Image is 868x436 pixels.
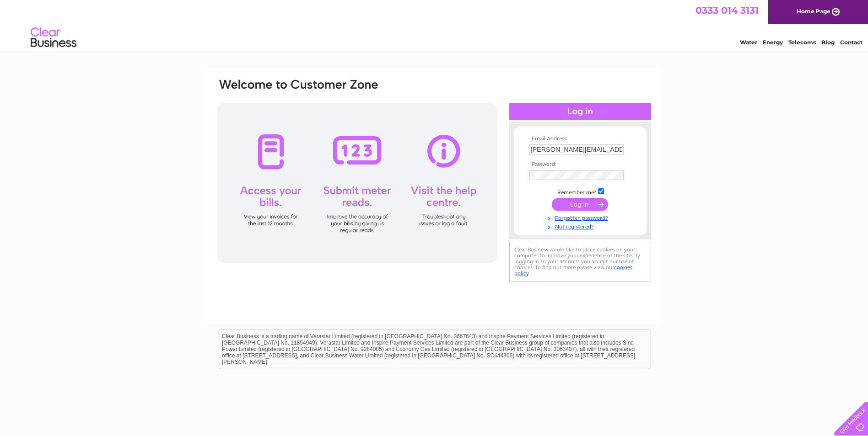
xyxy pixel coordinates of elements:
[740,39,757,46] a: Water
[30,24,77,52] img: logo.png
[763,39,783,46] a: Energy
[529,222,633,230] a: Not registered?
[821,39,835,46] a: Blog
[509,242,651,282] div: Clear Business would like to place cookies on your computer to improve your experience of the sit...
[529,213,633,222] a: Forgotten password?
[527,161,633,168] th: Password:
[514,264,632,276] a: cookies policy
[527,136,633,142] th: Email Address:
[695,5,759,16] a: 0333 014 3131
[788,39,816,46] a: Telecoms
[552,198,608,211] input: Submit
[840,39,863,46] a: Contact
[218,5,651,44] div: Clear Business is a trading name of Verastar Limited (registered in [GEOGRAPHIC_DATA] No. 3667643...
[527,187,633,196] td: Remember me?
